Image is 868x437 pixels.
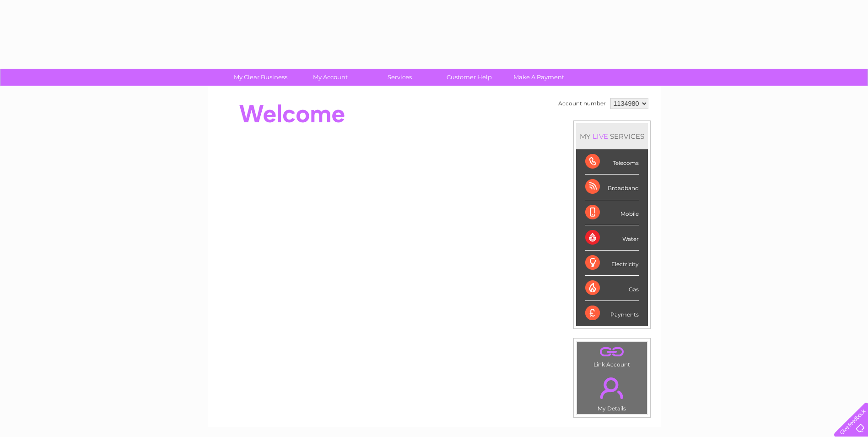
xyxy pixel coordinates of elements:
td: My Details [577,370,647,415]
a: Customer Help [431,69,507,86]
td: Link Account [577,341,647,370]
div: LIVE [591,132,610,141]
a: My Clear Business [223,69,298,86]
a: Make A Payment [501,69,577,86]
div: Payments [585,301,639,326]
a: . [579,372,645,404]
a: My Account [292,69,368,86]
div: Gas [585,276,639,301]
a: Services [362,69,437,86]
div: Broadband [585,175,639,200]
a: . [579,344,645,360]
div: MY SERVICES [576,123,648,149]
div: Telecoms [585,149,639,175]
div: Water [585,225,639,251]
td: Account number [556,96,608,111]
div: Mobile [585,200,639,225]
div: Electricity [585,251,639,276]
